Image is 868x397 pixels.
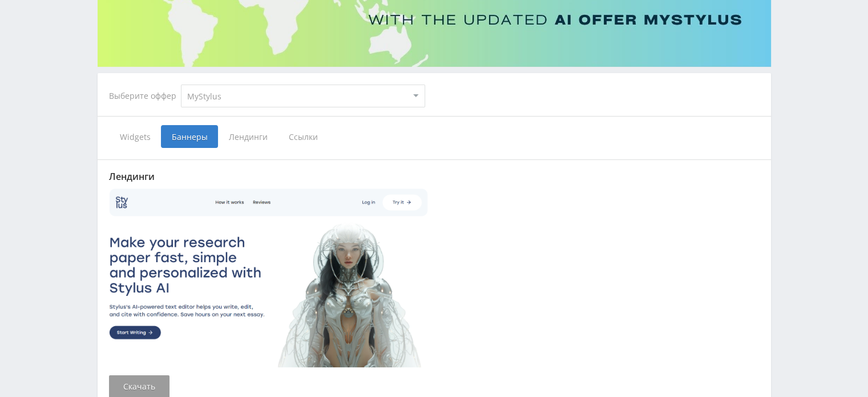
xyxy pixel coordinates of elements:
img: stylus-land1.png [109,187,429,367]
span: Widgets [109,125,161,148]
span: Баннеры [161,125,218,148]
div: Лендинги [109,171,760,182]
span: Лендинги [218,125,278,148]
div: Выберите оффер [109,91,181,101]
span: Ссылки [278,125,329,148]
